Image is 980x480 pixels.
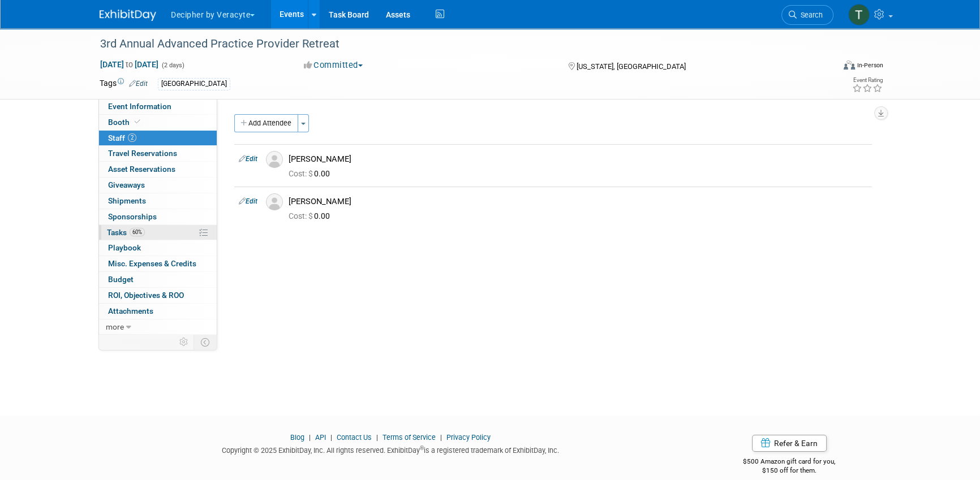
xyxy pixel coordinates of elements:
a: Booth [99,115,217,130]
a: Shipments [99,193,217,209]
a: Edit [129,80,148,88]
a: Playbook [99,240,217,256]
a: Sponsorships [99,209,217,224]
div: [PERSON_NAME] [289,154,867,165]
a: Blog [290,433,304,442]
span: | [306,433,313,442]
span: | [437,433,445,442]
a: Privacy Policy [446,433,491,442]
span: Sponsorships [108,212,157,221]
span: Budget [108,275,134,284]
div: Copyright © 2025 ExhibitDay, Inc. All rights reserved. ExhibitDay is a registered trademark of Ex... [100,443,681,456]
a: Budget [99,272,217,287]
span: 2 [128,133,136,142]
td: Toggle Event Tabs [194,335,217,349]
a: Search [781,5,833,25]
span: Search [797,11,823,19]
a: ROI, Objectives & ROO [99,288,217,303]
sup: ® [420,445,424,451]
a: Travel Reservations [99,146,217,161]
button: Committed [300,59,367,71]
span: Cost: $ [289,211,314,220]
a: Edit [239,197,257,205]
a: Event Information [99,99,217,114]
span: | [373,433,381,442]
div: [GEOGRAPHIC_DATA] [158,78,230,90]
div: Event Format [767,59,883,76]
span: Misc. Expenses & Credits [108,259,196,268]
span: 60% [130,228,145,236]
td: Personalize Event Tab Strip [174,335,194,349]
a: Edit [239,155,257,163]
div: Event Rating [852,77,883,83]
a: API [315,433,326,442]
a: Asset Reservations [99,162,217,177]
img: Format-Inperson.png [844,60,855,70]
div: 3rd Annual Advanced Practice Provider Retreat [96,34,816,54]
span: Travel Reservations [108,149,177,158]
a: Refer & Earn [752,435,827,452]
a: Terms of Service [382,433,436,442]
span: ROI, Objectives & ROO [108,291,184,300]
span: [DATE] [DATE] [100,59,159,70]
img: Associate-Profile-5.png [266,151,283,168]
div: [PERSON_NAME] [289,196,867,207]
span: Event Information [108,102,171,111]
span: (2 days) [161,62,184,69]
img: ExhibitDay [100,10,156,21]
span: Asset Reservations [108,165,175,174]
a: Giveaways [99,178,217,193]
span: Staff [108,133,136,142]
div: In-Person [857,61,883,70]
span: | [328,433,335,442]
span: Shipments [108,196,146,205]
button: Add Attendee [234,114,298,132]
span: Cost: $ [289,169,314,178]
span: [US_STATE], [GEOGRAPHIC_DATA] [576,62,685,71]
div: $150 off for them. [698,466,881,475]
img: Associate-Profile-5.png [266,193,283,210]
a: Staff2 [99,131,217,146]
a: more [99,319,217,335]
span: 0.00 [289,169,334,178]
span: Booth [108,118,143,127]
span: Attachments [108,306,153,315]
span: more [106,322,124,331]
a: Contact Us [337,433,372,442]
td: Tags [100,77,148,90]
span: Playbook [108,243,141,252]
div: $500 Amazon gift card for you, [698,449,881,475]
img: Tony Alvarado [848,4,870,25]
i: Booth reservation complete [135,119,140,125]
span: Giveaways [108,180,145,189]
a: Misc. Expenses & Credits [99,256,217,271]
span: Tasks [107,228,145,237]
span: 0.00 [289,211,334,220]
a: Attachments [99,304,217,319]
a: Tasks60% [99,225,217,240]
span: to [124,60,135,69]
